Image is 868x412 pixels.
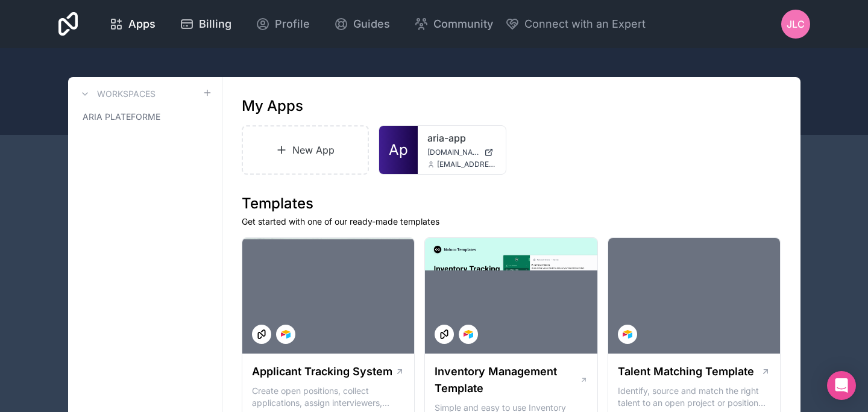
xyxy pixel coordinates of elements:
[618,385,771,409] p: Identify, source and match the right talent to an open project or position with our Talent Matchi...
[404,11,503,37] a: Community
[78,87,156,101] a: Workspaces
[252,385,405,409] p: Create open positions, collect applications, assign interviewers, centralise candidate feedback a...
[242,96,303,116] h1: My Apps
[827,371,856,400] div: Open Intercom Messenger
[437,160,496,169] span: [EMAIL_ADDRESS][DOMAIN_NAME]
[464,329,473,339] img: Airtable Logo
[427,148,496,157] a: [DOMAIN_NAME]
[505,16,646,33] button: Connect with an Expert
[787,17,805,31] span: JLC
[83,111,160,123] span: ARIA PLATEFORME
[353,16,390,33] span: Guides
[275,16,310,33] span: Profile
[170,11,241,37] a: Billing
[623,329,632,339] img: Airtable Logo
[389,140,408,160] span: Ap
[128,16,156,33] span: Apps
[246,11,319,37] a: Profile
[618,363,754,380] h1: Talent Matching Template
[78,106,212,128] a: ARIA PLATEFORME
[524,16,646,33] span: Connect with an Expert
[281,329,291,339] img: Airtable Logo
[324,11,400,37] a: Guides
[433,16,493,33] span: Community
[97,88,156,100] h3: Workspaces
[427,148,479,157] span: [DOMAIN_NAME]
[242,216,781,228] p: Get started with one of our ready-made templates
[242,194,781,213] h1: Templates
[427,131,496,145] a: aria-app
[379,126,418,174] a: Ap
[252,363,392,380] h1: Applicant Tracking System
[99,11,165,37] a: Apps
[435,363,579,397] h1: Inventory Management Template
[242,125,370,175] a: New App
[199,16,231,33] span: Billing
